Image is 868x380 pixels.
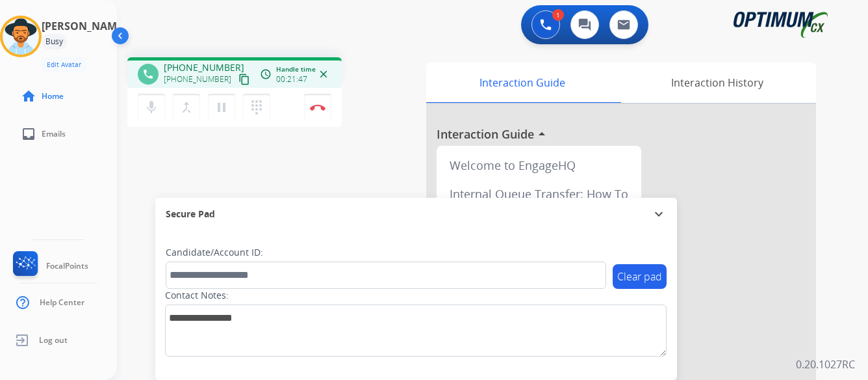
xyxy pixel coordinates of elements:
[442,180,636,208] div: Internal Queue Transfer: How To
[310,104,325,111] img: control
[164,74,231,85] span: [PHONE_NUMBER]
[164,61,244,74] span: [PHONE_NUMBER]
[613,264,667,289] button: Clear pad
[42,18,126,34] h3: [PERSON_NAME]
[142,68,154,80] mat-icon: phone
[39,335,68,346] span: Log out
[651,206,667,222] mat-icon: expand_more
[42,57,86,72] button: Edit Avatar
[214,100,229,115] mat-icon: pause
[426,62,618,103] div: Interaction Guide
[179,100,194,115] mat-icon: merge_type
[249,100,264,115] mat-icon: dialpad
[42,129,66,139] span: Emails
[46,261,88,271] span: FocalPoints
[552,9,564,21] div: 1
[260,68,272,80] mat-icon: access_time
[166,208,215,221] span: Secure Pad
[618,62,816,103] div: Interaction History
[10,251,88,281] a: FocalPoints
[238,74,250,85] mat-icon: content_copy
[3,18,39,55] img: avatar
[165,289,229,302] label: Contact Notes:
[21,126,36,142] mat-icon: inbox
[42,91,64,102] span: Home
[796,357,855,372] p: 0.20.1027RC
[144,100,159,115] mat-icon: mic
[276,74,307,85] span: 00:21:47
[442,151,636,180] div: Welcome to EngageHQ
[40,297,84,308] span: Help Center
[21,88,36,104] mat-icon: home
[318,68,329,80] mat-icon: close
[276,64,316,74] span: Handle time
[42,34,67,49] div: Busy
[166,246,263,259] label: Candidate/Account ID:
